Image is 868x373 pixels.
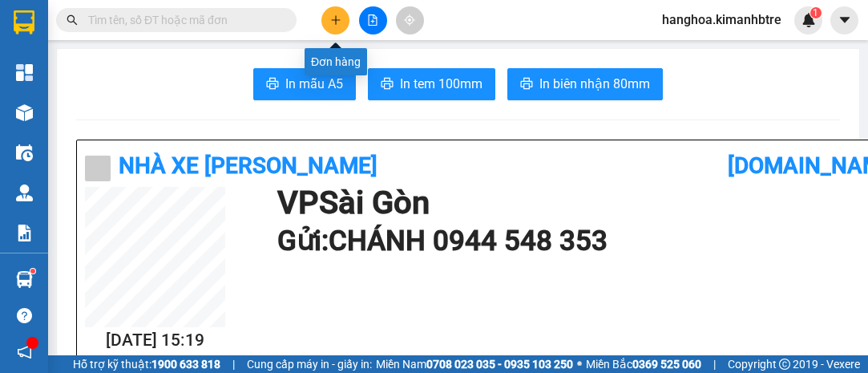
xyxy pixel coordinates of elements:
span: question-circle [17,308,32,323]
button: printerIn biên nhận 80mm [507,68,663,100]
strong: 0369 525 060 [632,358,701,371]
span: Cung cấp máy in - giấy in: [247,355,372,373]
span: printer [381,77,394,92]
span: In mẫu A5 [285,74,343,94]
span: printer [266,77,279,92]
button: aim [396,6,424,34]
span: caret-down [838,13,852,27]
span: | [232,355,235,373]
img: logo-vxr [14,10,34,34]
span: aim [404,14,415,26]
span: 1 [813,7,818,18]
strong: 1900 633 818 [151,358,220,371]
img: icon-new-feature [801,13,816,27]
span: Miền Nam [376,355,573,373]
span: printer [520,77,533,92]
span: notification [17,344,32,359]
input: Tìm tên, số ĐT hoặc mã đơn [88,11,277,29]
sup: 1 [810,7,822,18]
span: copyright [779,359,790,370]
sup: 1 [30,269,35,274]
button: plus [321,6,349,34]
img: warehouse-icon [16,184,33,201]
img: warehouse-icon [16,271,33,288]
h2: [DATE] 15:19 [85,327,225,354]
button: caret-down [830,6,858,34]
strong: 0708 023 035 - 0935 103 250 [426,358,573,371]
b: Nhà xe [PERSON_NAME] [119,152,377,179]
button: printerIn mẫu A5 [253,68,356,100]
span: hanghoa.kimanhbtre [649,10,794,30]
span: file-add [367,14,378,26]
span: In biên nhận 80mm [539,74,650,94]
img: warehouse-icon [16,144,33,161]
span: Miền Bắc [586,355,701,373]
span: Hỗ trợ kỹ thuật: [73,355,220,373]
span: | [713,355,716,373]
span: search [67,14,78,26]
span: ⚪️ [577,361,582,367]
button: file-add [359,6,387,34]
img: dashboard-icon [16,64,33,81]
button: printerIn tem 100mm [368,68,495,100]
span: plus [330,14,341,26]
img: solution-icon [16,225,33,241]
span: In tem 100mm [400,74,482,94]
img: warehouse-icon [16,104,33,121]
